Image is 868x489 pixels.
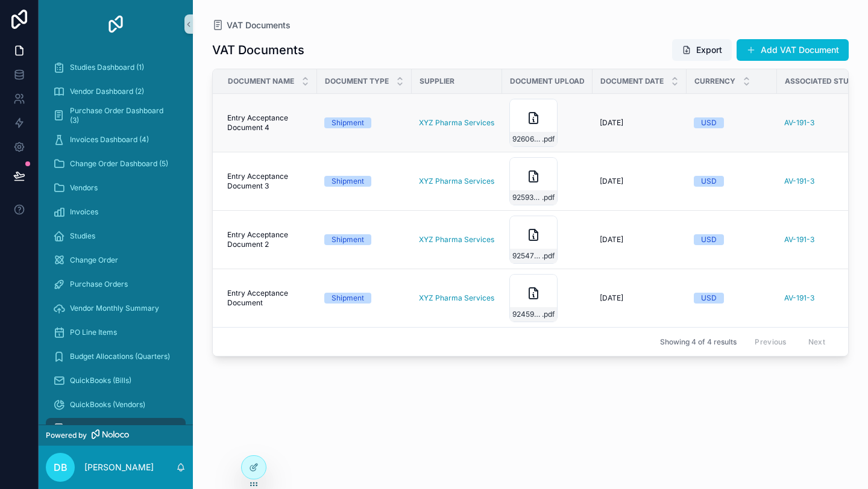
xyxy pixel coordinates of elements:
[784,235,860,244] a: AV-191-3
[46,81,186,102] a: Vendor Dashboard (2)
[70,106,174,125] span: Purchase Order Dashboard (3)
[510,76,585,86] span: Document Upload
[672,39,732,61] button: Export
[70,352,170,361] span: Budget Allocations (Quarters)
[701,234,717,245] div: USD
[70,183,98,193] span: Vendors
[600,118,623,128] span: [DATE]
[106,14,125,34] img: App logo
[46,418,186,440] a: VAT Documents
[84,461,154,473] p: [PERSON_NAME]
[212,42,304,58] h1: VAT Documents
[39,425,193,446] a: Powered by
[701,117,717,128] div: USD
[512,134,542,144] span: 926066745-Customs-Entry-Summary
[70,231,95,241] span: Studies
[737,39,849,61] button: Add VAT Document
[600,235,679,244] a: [DATE]
[70,400,145,410] span: QuickBooks (Vendors)
[70,159,168,169] span: Change Order Dashboard (5)
[46,105,186,126] a: Purchase Order Dashboard (3)
[419,293,494,303] a: XYZ Pharma Services
[227,288,310,308] span: Entry Acceptance Document
[46,129,186,151] a: Invoices Dashboard (4)
[325,76,389,86] span: Document Type
[542,134,555,144] span: .pdf
[542,310,555,319] span: .pdf
[46,225,186,247] a: Studies
[694,234,770,245] a: USD
[324,176,404,187] a: Shipment
[419,235,495,244] a: XYZ Pharma Services
[660,337,737,347] span: Showing 4 of 4 results
[701,176,717,187] div: USD
[509,99,585,147] a: 926066745-Customs-Entry-Summary.pdf
[46,431,87,440] span: Powered by
[227,19,291,31] span: VAT Documents
[701,293,717,304] div: USD
[46,57,186,78] a: Studies Dashboard (1)
[509,157,585,205] a: 925936665-Customs-Entry-Summary.pdf
[694,293,770,304] a: USD
[70,304,159,313] span: Vendor Monthly Summary
[46,297,186,319] a: Vendor Monthly Summary
[784,293,860,303] a: AV-191-3
[70,376,131,385] span: QuickBooks (Bills)
[46,249,186,271] a: Change Order
[785,76,859,86] span: Associated Study
[332,176,364,187] div: Shipment
[419,118,495,128] a: XYZ Pharma Services
[784,118,860,128] a: AV-191-3
[784,176,860,186] a: AV-191-3
[419,176,495,186] a: XYZ Pharma Services
[324,234,404,245] a: Shipment
[600,293,623,303] span: [DATE]
[600,176,623,186] span: [DATE]
[70,207,98,217] span: Invoices
[46,346,186,367] a: Budget Allocations (Quarters)
[39,48,193,425] div: scrollable content
[332,117,364,128] div: Shipment
[70,328,117,337] span: PO Line Items
[70,135,149,145] span: Invoices Dashboard (4)
[46,322,186,343] a: PO Line Items
[212,19,291,31] a: VAT Documents
[694,117,770,128] a: USD
[46,394,186,416] a: QuickBooks (Vendors)
[600,176,679,186] a: [DATE]
[227,230,310,249] span: Entry Acceptance Document 2
[509,216,585,264] a: 925475637-Final-Record-of-Service_Authority-to-Deal.pdf
[509,274,585,322] a: 924594957-Customs-Entry-Summary.pdf
[600,235,623,244] span: [DATE]
[419,176,494,186] a: XYZ Pharma Services
[784,176,814,186] a: AV-191-3
[694,176,770,187] a: USD
[332,293,364,304] div: Shipment
[332,234,364,245] div: Shipment
[324,293,404,304] a: Shipment
[600,118,679,128] a: [DATE]
[70,63,144,72] span: Studies Dashboard (1)
[420,76,454,86] span: Supplier
[419,293,495,303] a: XYZ Pharma Services
[227,113,310,132] a: Entry Acceptance Document 4
[600,76,664,86] span: Document Date
[542,193,555,202] span: .pdf
[46,177,186,199] a: Vendors
[46,153,186,175] a: Change Order Dashboard (5)
[784,118,814,128] a: AV-191-3
[419,235,494,244] span: XYZ Pharma Services
[600,293,679,303] a: [DATE]
[46,201,186,223] a: Invoices
[419,118,494,128] span: XYZ Pharma Services
[228,76,294,86] span: Document Name
[512,251,542,261] span: 925475637-Final-Record-of-Service_Authority-to-Deal
[227,172,310,191] a: Entry Acceptance Document 3
[70,279,128,289] span: Purchase Orders
[512,310,542,319] span: 924594957-Customs-Entry-Summary
[46,370,186,391] a: QuickBooks (Bills)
